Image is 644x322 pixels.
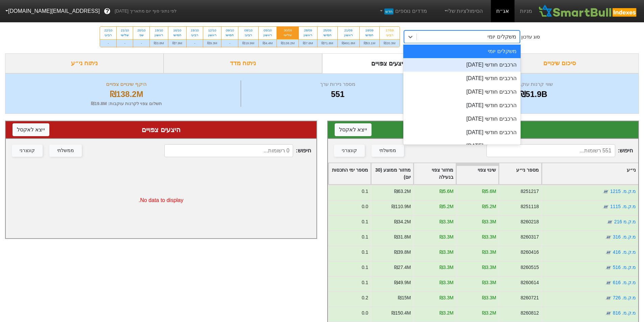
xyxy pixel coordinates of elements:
[105,7,109,16] span: ?
[439,218,453,225] div: ₪3.3M
[482,264,496,271] div: ₪3.3M
[542,163,638,184] div: Toggle SortBy
[361,218,368,225] div: 0.1
[243,88,432,100] div: 551
[480,53,639,73] div: סיכום שינויים
[187,39,203,47] div: -
[364,28,376,33] div: 18/09
[610,204,636,209] a: מ.ק.מ. 1115
[403,72,521,85] div: הרכבים חודשי [DATE]
[133,39,149,47] div: -
[482,233,496,241] div: ₪3.3M
[414,163,456,184] div: Toggle SortBy
[100,39,116,47] div: -
[440,4,486,18] a: הסימולציות שלי
[154,28,164,33] div: 19/10
[14,88,239,100] div: ₪138.2M
[520,294,539,301] div: 8260721
[172,33,182,38] div: חמישי
[482,309,496,317] div: ₪3.2M
[281,28,294,33] div: 30/09
[520,203,539,210] div: 8251118
[243,80,432,88] div: מספר ניירות ערך
[379,147,396,154] div: ממשלתי
[12,145,43,157] button: קונצרני
[49,145,82,157] button: ממשלתי
[394,279,411,286] div: ₪49.9M
[538,4,639,18] img: SmartBull
[191,28,199,33] div: 15/10
[334,145,365,157] button: קונצרני
[13,125,310,135] div: היצעים צפויים
[299,39,317,47] div: ₪7.6M
[403,112,521,126] div: הרכבים חודשי [DATE]
[150,39,168,47] div: ₪3.8M
[520,309,539,317] div: 8260812
[207,28,217,33] div: 12/10
[520,249,539,256] div: 8260416
[361,233,368,241] div: 0.1
[403,99,521,112] div: הרכבים חודשי [DATE]
[486,144,633,157] span: חיפוש :
[456,163,498,184] div: Toggle SortBy
[259,39,277,47] div: ₪4.4M
[329,163,371,184] div: Toggle SortBy
[361,279,368,286] div: 0.1
[360,39,380,47] div: ₪53.1M
[338,39,359,47] div: ₪491.8M
[322,53,481,73] div: ביקושים והיצעים צפויים
[372,145,404,157] button: ממשלתי
[154,33,164,38] div: ראשון
[137,28,145,33] div: 20/10
[321,28,333,33] div: 25/09
[115,8,176,15] span: לפי נתוני סוף יום מתאריך [DATE]
[520,218,539,225] div: 8260218
[394,218,411,225] div: ₪34.2M
[335,125,632,135] div: ביקושים צפויים
[439,279,453,286] div: ₪3.3M
[191,33,199,38] div: רביעי
[321,33,333,38] div: חמישי
[487,33,516,41] div: משקלים יומי
[380,39,400,47] div: ₪20.3M
[482,294,496,301] div: ₪3.3M
[281,33,294,38] div: שלישי
[520,188,539,195] div: 8251217
[436,88,630,100] div: ₪51.9B
[613,280,636,285] a: מ.ק.מ. 616
[361,188,368,195] div: 0.1
[342,28,355,33] div: 21/09
[371,163,413,184] div: Toggle SortBy
[20,147,35,154] div: קונצרני
[403,126,521,139] div: הרכבים חודשי [DATE]
[613,295,636,300] a: מ.ק.מ. 726
[482,188,496,195] div: ₪5.6M
[436,80,630,88] div: שווי קרנות עוקבות
[342,33,355,38] div: ראשון
[277,39,299,47] div: ₪138.2M
[104,33,112,38] div: רביעי
[317,39,337,47] div: ₪71.6M
[613,310,636,316] a: מ.ק.מ. 816
[394,188,411,195] div: ₪63.2M
[242,28,254,33] div: 08/10
[203,39,221,47] div: ₪9.3M
[384,33,396,38] div: רביעי
[137,33,145,38] div: שני
[610,189,636,194] a: מ.ק.מ. 1215
[482,203,496,210] div: ₪5.2M
[164,144,311,157] span: חיפוש :
[391,203,411,210] div: ₪110.9M
[391,309,411,317] div: ₪150.4M
[439,264,453,271] div: ₪3.3M
[398,294,411,301] div: ₪15M
[439,188,453,195] div: ₪5.6M
[361,294,368,301] div: 0.2
[14,100,239,107] div: תשלום צפוי לקרנות עוקבות : ₪19.8M
[605,279,612,286] img: tase link
[439,309,453,317] div: ₪3.2M
[605,310,612,317] img: tase link
[335,123,372,136] button: ייצא לאקסל
[384,28,396,33] div: 17/09
[605,295,612,301] img: tase link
